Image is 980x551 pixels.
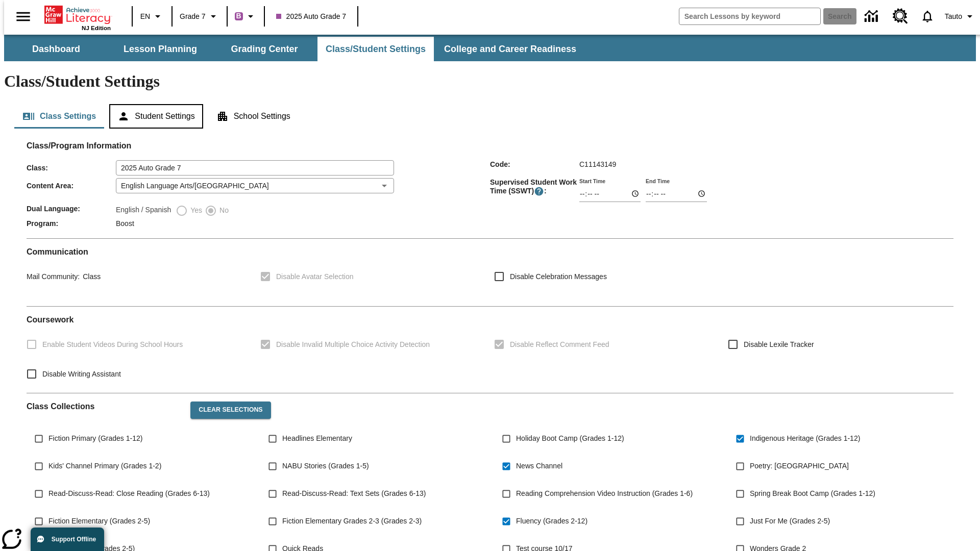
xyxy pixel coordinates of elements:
span: Class [80,272,101,281]
span: Tauto [945,11,962,22]
div: SubNavbar [4,37,585,61]
span: Read-Discuss-Read: Close Reading (Grades 6-13) [48,488,210,499]
span: Fiction Elementary Grades 2-3 (Grades 2-3) [282,516,422,527]
span: Grade 7 [180,11,206,22]
span: Disable Lexile Tracker [744,339,814,350]
span: Fiction Elementary (Grades 2-5) [48,516,150,527]
span: Dual Language : [27,205,116,213]
a: Resource Center, Will open in new tab [887,3,914,30]
h2: Class Collections [27,402,182,411]
span: Kids' Channel Primary (Grades 1-2) [48,461,161,471]
span: Fiction Primary (Grades 1-12) [48,433,142,444]
button: Boost Class color is purple. Change class color [231,7,261,26]
div: SubNavbar [4,35,976,61]
span: Code : [490,160,579,168]
span: Holiday Boot Camp (Grades 1-12) [516,433,624,444]
span: Poetry: [GEOGRAPHIC_DATA] [750,461,849,471]
span: Boost [116,219,134,228]
span: Indigenous Heritage (Grades 1-12) [750,433,860,444]
span: Content Area : [27,182,116,190]
span: C11143149 [579,160,616,168]
span: Fluency (Grades 2-12) [516,516,587,527]
span: Disable Celebration Messages [510,271,607,282]
button: College and Career Readiness [436,37,584,61]
button: Class Settings [14,104,104,129]
div: Class/Program Information [27,151,953,230]
span: Just For Me (Grades 2-5) [750,516,830,527]
button: Student Settings [109,104,203,129]
span: Disable Avatar Selection [276,271,354,282]
span: Program : [27,219,116,228]
span: Class : [27,164,116,172]
input: Class [116,160,394,176]
a: Data Center [859,3,887,31]
div: Home [44,4,111,31]
span: Spring Break Boot Camp (Grades 1-12) [750,488,875,499]
h2: Class/Program Information [27,141,953,151]
div: Communication [27,247,953,298]
span: Read-Discuss-Read: Text Sets (Grades 6-13) [282,488,426,499]
button: Lesson Planning [109,37,211,61]
span: Yes [188,205,202,216]
button: Clear Selections [190,402,271,419]
button: Open side menu [8,2,38,32]
button: Support Offline [31,528,104,551]
h1: Class/Student Settings [4,72,976,91]
span: Headlines Elementary [282,433,352,444]
span: Reading Comprehension Video Instruction (Grades 1-6) [516,488,693,499]
button: Profile/Settings [941,7,980,26]
span: No [217,205,229,216]
span: Disable Writing Assistant [42,369,121,380]
div: Class/Student Settings [14,104,966,129]
h2: Course work [27,315,953,324]
button: Language: EN, Select a language [136,7,168,26]
button: Supervised Student Work Time is the timeframe when students can take LevelSet and when lessons ar... [534,186,544,196]
span: Support Offline [52,536,96,543]
a: Notifications [914,3,941,30]
button: Dashboard [5,37,107,61]
span: EN [140,11,150,22]
button: Grading Center [213,37,315,61]
div: Coursework [27,315,953,385]
span: NJ Edition [82,25,111,31]
span: NABU Stories (Grades 1-5) [282,461,369,471]
input: search field [679,8,820,24]
button: School Settings [208,104,299,129]
span: Mail Community : [27,272,80,281]
div: English Language Arts/[GEOGRAPHIC_DATA] [116,178,394,193]
span: 2025 Auto Grade 7 [276,11,347,22]
button: Grade: Grade 7, Select a grade [176,7,224,26]
label: End Time [646,177,670,185]
label: Start Time [579,177,605,185]
button: Class/Student Settings [317,37,434,61]
span: Enable Student Videos During School Hours [42,339,183,350]
span: B [236,10,241,22]
label: English / Spanish [116,205,171,217]
span: Disable Invalid Multiple Choice Activity Detection [276,339,430,350]
span: News Channel [516,461,562,471]
a: Home [44,5,111,25]
h2: Communication [27,247,953,257]
span: Supervised Student Work Time (SSWT) : [490,178,579,196]
span: Disable Reflect Comment Feed [510,339,609,350]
